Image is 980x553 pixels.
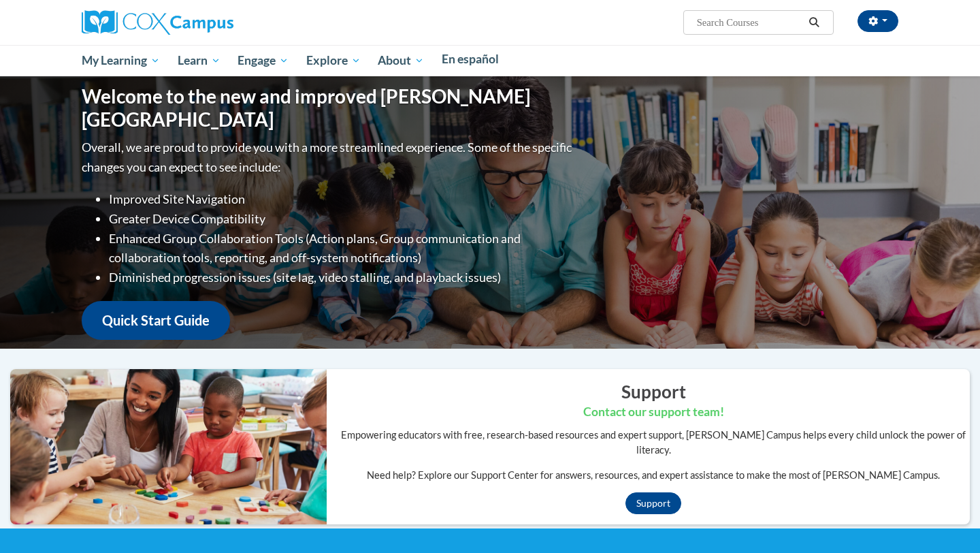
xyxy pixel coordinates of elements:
[238,52,289,69] span: Engage
[82,52,160,69] span: My Learning
[169,45,229,76] a: Learn
[337,404,970,421] h3: Contact our support team!
[808,18,821,28] i: 
[73,45,169,76] a: My Learning
[442,52,499,66] span: En español
[696,14,804,31] input: Search Courses
[378,52,424,69] span: About
[337,428,970,458] p: Empowering educators with free, research-based resources and expert support, [PERSON_NAME] Campus...
[61,45,919,76] div: Main menu
[109,209,575,229] li: Greater Device Compatibility
[109,189,575,209] li: Improved Site Navigation
[82,10,233,35] img: Cox Campus
[82,16,233,27] a: Cox Campus
[306,52,361,69] span: Explore
[109,268,575,287] li: Diminished progression issues (site lag, video stalling, and playback issues)
[82,138,575,177] p: Overall, we are proud to provide you with a more streamlined experience. Some of the specific cha...
[804,14,825,31] button: Search
[109,229,575,268] li: Enhanced Group Collaboration Tools (Action plans, Group communication and collaboration tools, re...
[178,52,220,69] span: Learn
[625,492,681,514] a: Support
[82,85,575,131] h1: Welcome to the new and improved [PERSON_NAME][GEOGRAPHIC_DATA]
[337,468,970,483] p: Need help? Explore our Support Center for answers, resources, and expert assistance to make the m...
[229,45,297,76] a: Engage
[82,301,230,340] a: Quick Start Guide
[433,45,508,74] a: En español
[297,45,370,76] a: Explore
[370,45,434,76] a: About
[857,10,898,32] button: Account Settings
[337,379,970,404] h2: Support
